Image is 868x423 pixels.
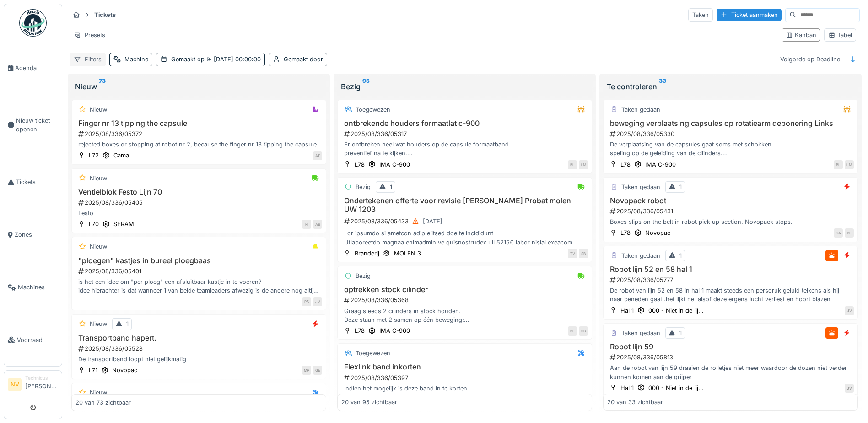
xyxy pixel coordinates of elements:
[302,366,311,375] div: MP
[776,53,844,66] div: Volgorde op Deadline
[70,53,106,66] div: Filters
[379,326,410,335] div: IMA C-900
[343,130,588,138] div: 2025/08/336/05317
[620,306,634,315] div: Hal 1
[25,374,58,394] li: [PERSON_NAME]
[341,285,588,294] h3: optrekken stock cilinder
[4,208,62,261] a: Zones
[390,183,392,191] div: 1
[568,160,577,169] div: BL
[621,329,660,337] div: Taken gedaan
[579,249,588,258] div: SB
[607,265,854,274] h3: Robot lijn 52 en 58 hal 1
[356,105,390,114] div: Toegewezen
[171,55,261,64] div: Gemaakt op
[834,228,843,238] div: KA
[75,277,322,295] div: is het een idee om "per ploeg" een afsluitbaar kastje in te voeren? idee hierachter is dat wannee...
[355,249,379,258] div: Branderij
[659,81,666,92] sup: 33
[394,249,421,258] div: MOLEN 3
[834,160,843,169] div: BL
[8,374,58,396] a: NV Technicus[PERSON_NAME]
[356,349,390,358] div: Toegewezen
[4,261,62,314] a: Machines
[113,151,129,160] div: Cama
[568,326,577,336] div: BL
[607,217,854,226] div: Boxes slips on the belt in robot pick up section. Novopack stops.
[18,283,58,292] span: Machines
[75,334,322,342] h3: Transportband hapert.
[621,183,660,191] div: Taken gedaan
[91,11,119,19] strong: Tickets
[89,220,99,228] div: L70
[25,374,58,381] div: Technicus
[341,363,588,371] h3: Flexlink band inkorten
[70,28,109,42] div: Presets
[124,55,148,64] div: Machine
[4,94,62,156] a: Nieuw ticket openen
[609,353,854,362] div: 2025/08/336/05813
[607,363,854,381] div: Aan de robot van lijn 59 draaien de rolletjes niet meer waardoor de dozen niet verder kunnen kome...
[648,384,704,392] div: 000 - Niet in de lij...
[607,119,854,128] h3: beweging verplaatsing capsules op rotatiearm deponering Links
[90,242,107,251] div: Nieuw
[828,31,852,39] div: Tabel
[845,306,854,315] div: JV
[679,183,682,191] div: 1
[341,119,588,128] h3: ontbrekende houders formaatlat c-900
[568,249,577,258] div: TV
[113,220,134,228] div: SERAM
[75,188,322,196] h3: Ventielblok Festo Lijn 70
[15,230,58,239] span: Zones
[579,160,588,169] div: LM
[77,130,322,138] div: 2025/08/336/05372
[621,105,660,114] div: Taken gedaan
[845,384,854,393] div: JV
[89,366,97,374] div: L71
[607,140,854,157] div: De verplaatsing van de capsules gaat soms met schokken. speling op de geleiding van de cilinders....
[341,384,588,393] div: Indien het mogelijk is deze band in te korten
[607,196,854,205] h3: Novopack robot
[343,296,588,304] div: 2025/08/336/05368
[75,209,322,217] div: Festo
[607,286,854,304] div: De robot van lijn 52 en 58 in hal 1 maakt steeds een persdruk geluid telkens als hij naar beneden...
[313,220,322,229] div: AB
[16,116,58,134] span: Nieuw ticket openen
[75,355,322,363] div: De transportband loopt niet gelijkmatig
[90,105,107,114] div: Nieuw
[4,42,62,94] a: Agenda
[786,31,816,39] div: Kanban
[75,81,323,92] div: Nieuw
[607,342,854,351] h3: Robot lijn 59
[355,326,365,335] div: L78
[609,207,854,216] div: 2025/08/336/05431
[89,151,99,160] div: L72
[90,174,107,183] div: Nieuw
[19,9,47,37] img: Badge_color-CXgf-gQk.svg
[423,217,442,226] div: [DATE]
[90,388,107,397] div: Nieuw
[77,198,322,207] div: 2025/08/336/05405
[609,130,854,138] div: 2025/08/336/05330
[302,297,311,306] div: PS
[313,297,322,306] div: JV
[355,160,365,169] div: L78
[379,160,410,169] div: IMA C-900
[284,55,323,64] div: Gemaakt door
[648,306,704,315] div: 000 - Niet in de lij...
[343,216,588,227] div: 2025/08/336/05433
[75,119,322,128] h3: Finger nr 13 tipping the capsule
[77,267,322,276] div: 2025/08/336/05401
[99,81,106,92] sup: 73
[341,81,588,92] div: Bezig
[620,384,634,392] div: Hal 1
[341,140,588,157] div: Er ontbreken heel wat houders op de capsule formaatband. preventief na te kijken. reinigen, er pl...
[112,366,137,374] div: Novopac
[75,140,322,149] div: rejected boxes or stopping at robot nr 2, because the finger nr 13 tipping the capsule
[341,196,588,214] h3: Ondertekenen offerte voor revisie [PERSON_NAME] Probat molen UW 1203
[343,374,588,382] div: 2025/08/336/05397
[8,378,22,391] li: NV
[688,8,713,22] div: Taken
[77,344,322,353] div: 2025/08/336/05528
[16,178,58,186] span: Tickets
